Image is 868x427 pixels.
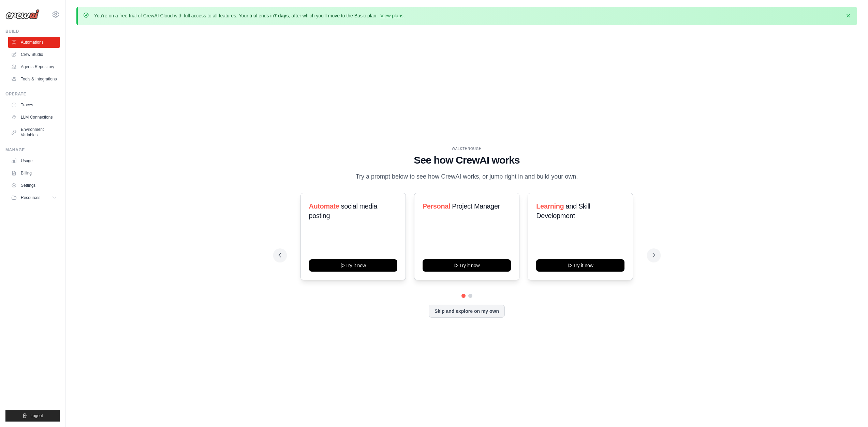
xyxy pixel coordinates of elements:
[8,100,60,110] a: Traces
[309,259,397,272] button: Try it now
[8,74,60,85] a: Tools & Integrations
[94,12,405,19] p: You're on a free trial of CrewAI Cloud with full access to all features. Your trial ends in , aft...
[279,154,655,166] h1: See how CrewAI works
[279,146,655,151] div: WALKTHROUGH
[536,259,624,272] button: Try it now
[8,61,60,72] a: Agents Repository
[423,259,511,272] button: Try it now
[8,49,60,60] a: Crew Studio
[5,91,60,97] div: Operate
[5,29,60,34] div: Build
[536,202,590,219] span: and Skill Development
[274,13,289,18] strong: 7 days
[5,147,60,153] div: Manage
[8,37,60,48] a: Automations
[352,172,582,182] p: Try a prompt below to see how CrewAI works, or jump right in and build your own.
[8,155,60,166] a: Usage
[8,168,60,179] a: Billing
[380,13,403,18] a: View plans
[8,180,60,191] a: Settings
[30,413,43,418] span: Logout
[21,195,40,200] span: Resources
[5,9,40,19] img: Logo
[429,305,505,318] button: Skip and explore on my own
[309,202,339,210] span: Automate
[5,410,60,422] button: Logout
[423,202,450,210] span: Personal
[309,202,378,219] span: social media posting
[8,124,60,140] a: Environment Variables
[452,202,500,210] span: Project Manager
[8,112,60,123] a: LLM Connections
[536,202,564,210] span: Learning
[8,192,60,203] button: Resources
